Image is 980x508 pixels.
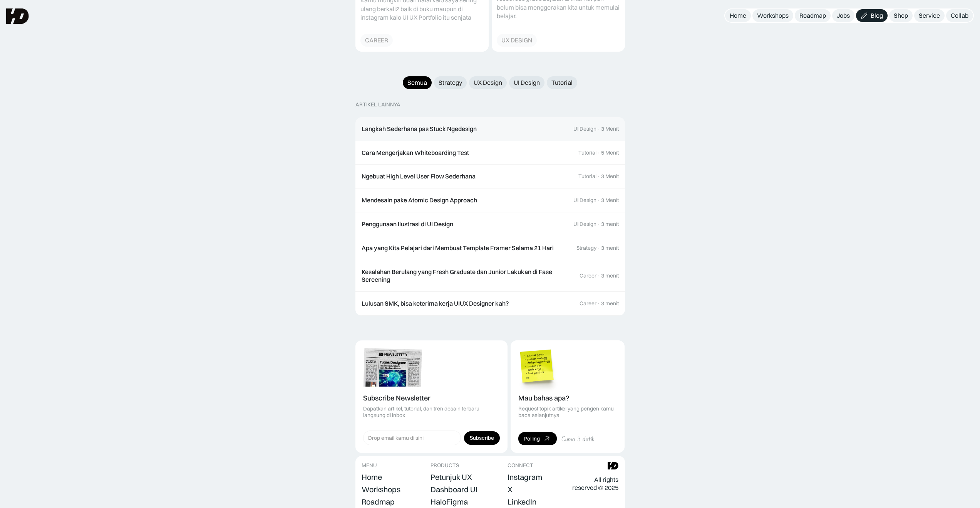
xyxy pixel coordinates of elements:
div: · [597,173,600,180]
div: HaloFigma [431,497,468,506]
div: Career [580,300,596,307]
div: · [597,221,600,227]
div: UX Design [474,79,502,87]
div: · [597,245,600,251]
div: 3 Menit [601,173,619,180]
a: Petunjuk UX [431,472,472,483]
a: Polling [518,432,557,445]
div: Petunjuk UX [431,473,472,482]
div: 3 menit [601,300,619,307]
div: Home [362,473,382,482]
div: · [597,273,600,279]
div: Tutorial [578,173,596,180]
a: Penggunaan Ilustrasi di UI DesignUI Design·3 menit [355,212,625,236]
div: 3 Menit [601,197,619,204]
div: Instagram [508,473,542,482]
a: Ngebuat High Level User Flow SederhanaTutorial·3 Menit [355,165,625,188]
a: Cara Mengerjakan Whiteboarding TestTutorial·5 Menit [355,141,625,165]
div: Jobs [837,12,850,20]
div: UI Design [573,126,596,132]
div: · [597,300,600,307]
div: Roadmap [362,497,395,506]
div: 3 menit [601,221,619,227]
div: Subscribe Newsletter [363,394,431,402]
a: X [508,484,513,495]
div: Service [919,12,940,20]
a: Lulusan SMK, bisa keterima kerja UIUX Designer kah?Career·3 menit [355,292,625,316]
div: Langkah Sederhana pas Stuck Ngedesign [362,125,477,133]
div: Apa yang Kita Pelajari dari Membuat Template Framer Selama 21 Hari [362,244,554,252]
div: UI Design [573,221,596,227]
input: Subscribe [464,431,500,445]
a: Shop [889,9,913,22]
div: Tutorial [578,150,596,156]
div: All rights reserved © 2025 [572,476,618,492]
div: Workshops [362,485,400,494]
div: 5 Menit [601,150,619,156]
div: UI Design [573,197,596,204]
input: Drop email kamu di sini [363,431,461,445]
div: Shop [894,12,908,20]
div: · [597,197,600,204]
div: Ngebuat High Level User Flow Sederhana [362,172,476,180]
div: Polling [524,436,540,442]
a: LinkedIn [508,496,536,507]
div: 3 Menit [601,126,619,132]
a: Jobs [832,9,854,22]
a: Workshops [752,9,793,22]
div: Dashboard UI [431,485,477,494]
div: Strategy [439,79,462,87]
a: Workshops [362,484,400,495]
div: Career [580,273,596,279]
a: Langkah Sederhana pas Stuck NgedesignUI Design·3 Menit [355,117,625,141]
div: · [597,150,600,156]
div: UI Design [514,79,540,87]
div: Dapatkan artikel, tutorial, dan tren desain terbaru langsung di inbox [363,405,500,419]
a: Roadmap [795,9,831,22]
div: Lulusan SMK, bisa keterima kerja UIUX Designer kah? [362,299,509,308]
a: Service [914,9,945,22]
div: CONNECT [508,462,533,469]
div: ARTIKEL LAINNYA [355,101,400,108]
div: PRODUCTS [431,462,459,469]
a: Dashboard UI [431,484,477,495]
div: Strategy [576,245,596,251]
a: HaloFigma [431,496,468,507]
div: Mau bahas apa? [518,394,570,402]
form: Form Subscription [363,431,500,445]
div: MENU [362,462,377,469]
div: 3 menit [601,273,619,279]
div: Mendesain pake Atomic Design Approach [362,196,477,204]
div: Penggunaan Ilustrasi di UI Design [362,220,453,228]
a: Mendesain pake Atomic Design ApproachUI Design·3 Menit [355,188,625,212]
div: Cara Mengerjakan Whiteboarding Test [362,149,469,157]
a: Home [725,9,751,22]
a: Apa yang Kita Pelajari dari Membuat Template Framer Selama 21 HariStrategy·3 menit [355,236,625,260]
div: 3 menit [601,245,619,251]
div: Blog [871,12,883,20]
div: · [597,126,600,132]
div: Workshops [757,12,789,20]
a: Kesalahan Berulang yang Fresh Graduate dan Junior Lakukan di Fase ScreeningCareer·3 menit [355,260,625,292]
a: Home [362,472,382,483]
div: Home [730,12,746,20]
a: Blog [856,9,888,22]
div: Semua [407,79,427,87]
div: LinkedIn [508,497,536,506]
a: Instagram [508,472,542,483]
div: Cuma 3 detik [561,435,595,443]
div: Request topik artikel yang pengen kamu baca selanjutnya [518,405,617,419]
div: Roadmap [799,12,826,20]
div: Kesalahan Berulang yang Fresh Graduate dan Junior Lakukan di Fase Screening [362,268,572,284]
div: Collab [951,12,968,20]
a: Collab [946,9,973,22]
a: Roadmap [362,496,395,507]
div: X [508,485,513,494]
div: Tutorial [551,79,573,87]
